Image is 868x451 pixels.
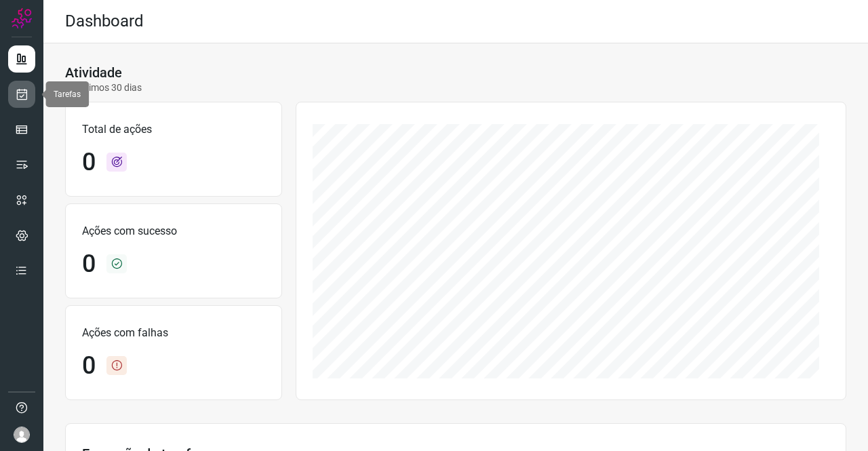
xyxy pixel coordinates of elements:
[82,351,96,380] h1: 0
[54,90,81,99] span: Tarefas
[82,250,96,279] h1: 0
[14,427,30,443] img: avatar-user-boy.jpg
[82,325,265,341] p: Ações com falhas
[82,121,265,138] p: Total de ações
[65,12,144,31] h2: Dashboard
[82,223,265,239] p: Ações com sucesso
[65,81,142,95] p: Últimos 30 dias
[65,64,122,81] h3: Atividade
[82,148,96,177] h1: 0
[12,8,32,28] img: Logo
